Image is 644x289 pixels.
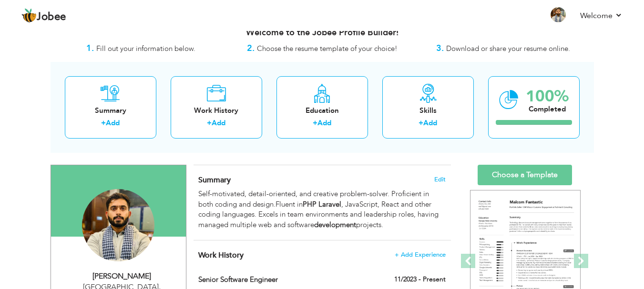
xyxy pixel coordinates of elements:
[198,175,231,185] span: Summary
[257,44,398,53] span: Choose the resume template of your choice!
[207,118,212,128] label: +
[86,42,94,54] strong: 1.
[284,106,360,116] div: Education
[436,42,444,54] strong: 3.
[51,28,594,38] h3: Welcome to the Jobee Profile Builder!
[478,165,572,185] a: Choose a Template
[21,8,37,23] img: jobee.io
[106,118,120,128] a: Add
[313,118,317,128] label: +
[198,250,445,260] h4: This helps to show the companies you have worked for.
[434,176,446,183] span: Edit
[198,175,445,185] h4: Adding a summary is a quick and easy way to highlight your experience and interests.
[178,106,255,116] div: Work History
[317,118,331,128] a: Add
[247,42,255,54] strong: 2.
[82,189,154,261] img: Zubair Asif
[551,7,566,22] img: Profile Img
[446,44,570,53] span: Download or share your resume online.
[58,271,186,282] div: [PERSON_NAME]
[72,106,149,116] div: Summary
[419,118,423,128] label: +
[395,251,446,258] span: + Add Experience
[314,220,356,229] strong: development
[37,12,66,22] span: Jobee
[390,106,466,116] div: Skills
[198,250,244,260] span: Work History
[526,89,569,104] div: 100%
[526,104,569,114] div: Completed
[198,189,445,230] div: Self-motivated, detail-oriented, and creative problem-solver. Proficient in both coding and desig...
[394,275,446,284] label: 11/2023 - Present
[423,118,437,128] a: Add
[212,118,225,128] a: Add
[96,44,195,53] span: Fill out your information below.
[303,199,341,209] strong: PHP Laravel
[580,10,623,21] a: Welcome
[101,118,106,128] label: +
[198,275,358,285] label: Senior Software Engineer
[21,8,66,23] a: Jobee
